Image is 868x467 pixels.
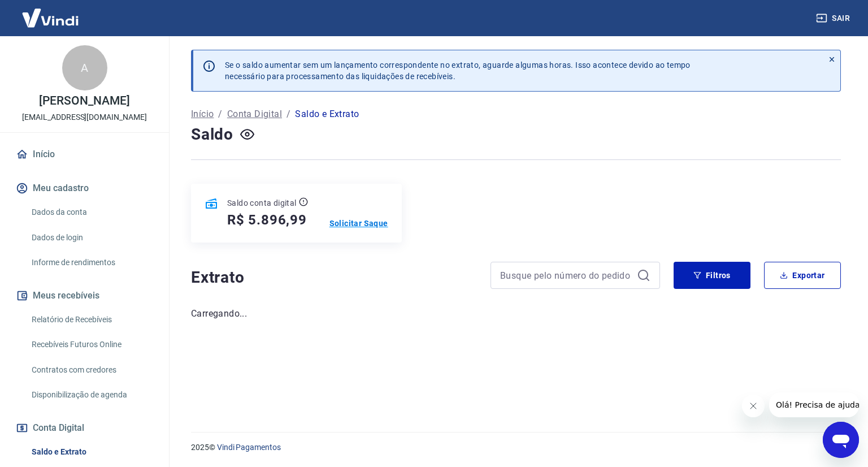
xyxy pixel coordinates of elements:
iframe: Botão para abrir a janela de mensagens [823,422,859,458]
span: Olá! Precisa de ajuda? [7,8,95,17]
p: Se o saldo aumentar sem um lançamento correspondente no extrato, aguarde algumas horas. Isso acon... [225,59,691,82]
p: Saldo conta digital [227,197,297,209]
h4: Extrato [191,266,477,289]
a: Conta Digital [227,107,282,121]
a: Contratos com credores [27,358,155,382]
h4: Saldo [191,123,233,146]
a: Solicitar Saque [329,218,388,229]
img: Vindi [14,1,87,35]
a: Saldo e Extrato [27,440,155,464]
p: [PERSON_NAME] [39,95,129,107]
a: Início [14,142,155,167]
p: 2025 © [191,442,841,453]
button: Conta Digital [14,416,155,440]
p: Carregando... [191,307,841,321]
p: / [218,107,222,121]
button: Exportar [764,262,841,289]
a: Início [191,107,214,121]
iframe: Mensagem da empresa [769,392,859,417]
p: / [287,107,290,121]
div: A [62,45,107,90]
button: Filtros [674,262,750,289]
button: Sair [814,8,854,29]
p: [EMAIL_ADDRESS][DOMAIN_NAME] [22,111,147,123]
button: Meus recebíveis [14,283,155,308]
input: Busque pelo número do pedido [500,267,632,284]
a: Informe de rendimentos [27,251,155,274]
iframe: Fechar mensagem [742,395,765,417]
button: Meu cadastro [14,176,155,201]
a: Dados da conta [27,201,155,224]
a: Relatório de Recebíveis [27,308,155,331]
a: Recebíveis Futuros Online [27,333,155,356]
h5: R$ 5.896,99 [227,211,307,229]
a: Disponibilização de agenda [27,383,155,407]
p: Saldo e Extrato [295,107,359,121]
a: Vindi Pagamentos [217,443,281,452]
a: Dados de login [27,226,155,249]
